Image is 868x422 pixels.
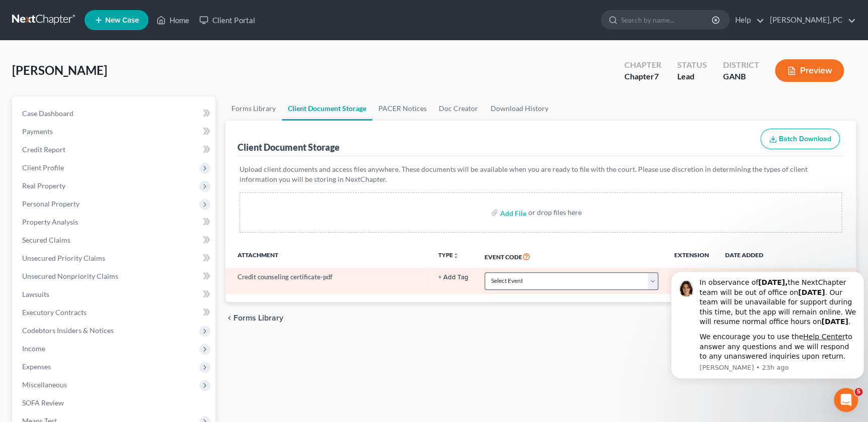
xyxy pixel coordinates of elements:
[723,71,759,82] div: GANB
[14,267,215,285] a: Unsecured Nonpriority Claims
[282,96,372,121] a: Client Document Storage
[233,314,283,322] span: Forms Library
[624,59,661,71] div: Chapter
[14,123,215,141] a: Payments
[854,388,862,396] span: 5
[433,96,484,121] a: Doc Creator
[834,388,858,412] iframe: Intercom live chat
[151,11,194,29] a: Home
[666,245,717,268] th: Extension
[667,253,868,385] iframe: Intercom notifications message
[717,245,771,268] th: Date added
[22,181,65,190] span: Real Property
[14,394,215,412] a: SOFA Review
[666,268,717,294] td: PDF
[654,71,658,81] span: 7
[22,254,105,262] span: Unsecured Priority Claims
[194,11,260,29] a: Client Portal
[22,362,51,371] span: Expenses
[14,231,215,249] a: Secured Claims
[484,96,554,121] a: Download History
[528,207,582,218] div: or drop files here
[624,71,661,82] div: Chapter
[22,308,87,316] span: Executory Contracts
[477,245,666,268] th: Event Code
[22,290,49,298] span: Lawsuits
[22,127,53,136] span: Payments
[14,285,215,303] a: Lawsuits
[225,96,282,121] a: Forms Library
[12,63,107,77] span: [PERSON_NAME]
[22,344,45,353] span: Income
[22,380,67,389] span: Miscellaneous
[438,272,468,282] a: + Add Tag
[723,59,759,71] div: District
[372,96,433,121] a: PACER Notices
[621,11,713,29] input: Search by name...
[238,141,340,153] div: Client Document Storage
[22,199,80,208] span: Personal Property
[22,326,114,335] span: Codebtors Insiders & Notices
[677,59,706,71] div: Status
[677,71,706,82] div: Lead
[22,218,78,226] span: Property Analysis
[438,252,459,259] button: TYPEunfold_more
[22,236,70,244] span: Secured Claims
[14,213,215,231] a: Property Analysis
[22,145,65,154] span: Credit Report
[105,17,139,24] span: New Case
[225,268,430,294] td: Credit counseling certificate-pdf
[779,135,831,143] span: Batch Download
[775,59,844,82] button: Preview
[22,163,64,172] span: Client Profile
[14,141,215,159] a: Credit Report
[730,11,764,29] a: Help
[760,129,840,150] button: Batch Download
[438,274,468,281] button: + Add Tag
[14,303,215,322] a: Executory Contracts
[765,11,855,29] a: [PERSON_NAME], PC
[453,253,459,259] i: unfold_more
[14,249,215,267] a: Unsecured Priority Claims
[22,109,73,118] span: Case Dashboard
[14,104,215,123] a: Case Dashboard
[22,398,64,407] span: SOFA Review
[225,314,233,322] i: chevron_left
[225,314,283,322] button: chevron_left Forms Library
[225,245,430,268] th: Attachment
[22,272,118,280] span: Unsecured Nonpriority Claims
[240,164,842,184] p: Upload client documents and access files anywhere. These documents will be available when you are...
